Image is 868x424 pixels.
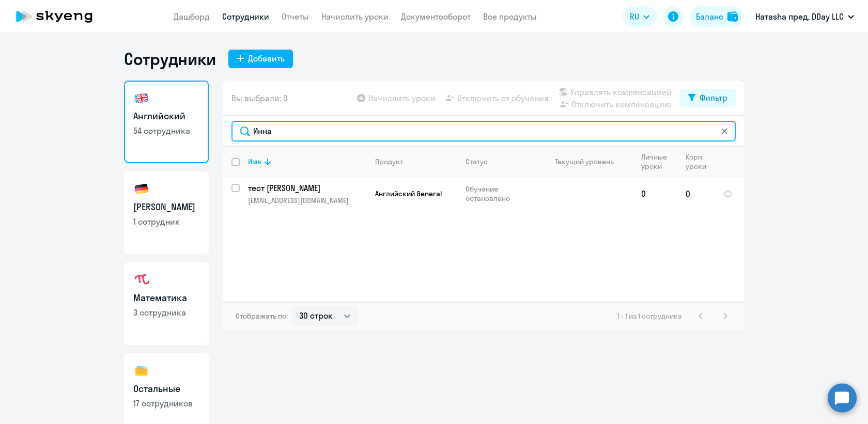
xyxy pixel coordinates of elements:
a: тест [PERSON_NAME] [248,182,366,194]
div: Текущий уровень [555,157,614,166]
div: Фильтр [700,91,727,104]
a: Отчеты [282,11,309,22]
img: english [133,90,150,106]
input: Поиск по имени, email, продукту или статусу [231,121,736,142]
td: 0 [677,177,715,211]
img: others [133,363,150,379]
div: Имя [248,157,261,166]
div: Имя [248,157,366,166]
h1: Сотрудники [124,49,216,69]
img: german [133,181,150,197]
p: 3 сотрудника [133,307,199,318]
a: Английский54 сотрудника [124,81,209,163]
div: Личные уроки [641,152,670,171]
div: Текущий уровень [545,157,632,166]
div: Добавить [248,52,285,65]
p: [EMAIL_ADDRESS][DOMAIN_NAME] [248,196,366,205]
a: Документооборот [401,11,471,22]
a: Математика3 сотрудника [124,262,209,345]
div: Статус [466,157,536,166]
h3: Математика [133,291,199,305]
div: Корп. уроки [686,152,708,171]
div: Продукт [375,157,457,166]
img: math [133,272,150,288]
div: Баланс [696,10,723,23]
p: тест [PERSON_NAME] [248,182,365,194]
div: Личные уроки [641,152,677,171]
a: Все продукты [483,11,537,22]
span: RU [630,10,639,23]
td: 0 [633,177,677,211]
span: 1 - 1 из 1 сотрудника [617,311,682,321]
div: Корп. уроки [686,152,715,171]
h3: Английский [133,109,199,123]
p: Обучение остановлено [466,184,536,203]
button: RU [623,6,657,27]
div: Продукт [375,157,403,166]
span: Отображать по: [236,311,288,321]
h3: Остальные [133,382,199,396]
a: Сотрудники [222,11,269,22]
a: [PERSON_NAME]1 сотрудник [124,171,209,254]
button: Добавить [228,50,293,68]
button: Фильтр [680,89,736,107]
button: Балансbalance [690,6,744,27]
a: Дашборд [174,11,210,22]
img: balance [727,11,738,22]
a: Начислить уроки [321,11,389,22]
div: Статус [466,157,488,166]
p: 54 сотрудника [133,125,199,136]
p: Натаsha пред, DDay LLC [755,10,844,23]
span: Английский General [375,189,442,198]
p: 1 сотрудник [133,216,199,227]
span: Вы выбрали: 0 [231,92,288,104]
h3: [PERSON_NAME] [133,200,199,214]
p: 17 сотрудников [133,398,199,409]
button: Натаsha пред, DDay LLC [750,4,859,29]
